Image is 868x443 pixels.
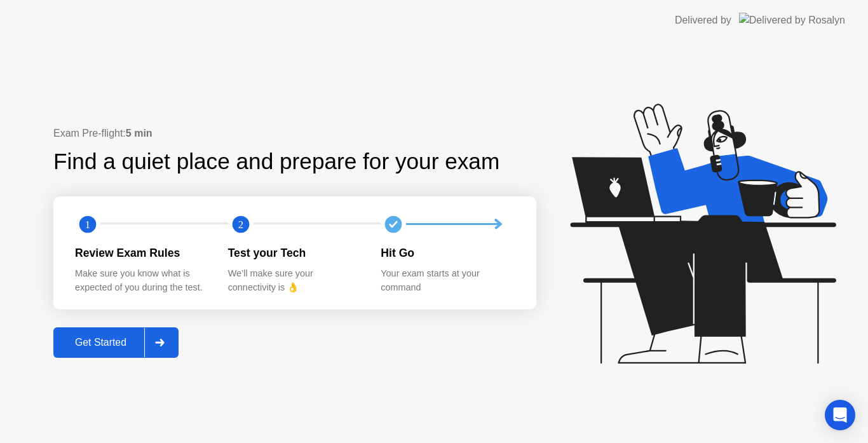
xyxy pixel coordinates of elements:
[75,245,208,261] div: Review Exam Rules
[381,245,513,261] div: Hit Go
[85,218,90,230] text: 1
[228,267,361,294] div: We’ll make sure your connectivity is 👌
[228,245,361,261] div: Test your Tech
[825,400,855,430] div: Open Intercom Messenger
[53,145,501,179] div: Find a quiet place and prepare for your exam
[381,267,513,294] div: Your exam starts at your command
[739,13,845,27] img: Delivered by Rosalyn
[57,337,144,348] div: Get Started
[75,267,208,294] div: Make sure you know what is expected of you during the test.
[126,128,153,139] b: 5 min
[238,218,243,230] text: 2
[675,13,731,28] div: Delivered by
[53,327,179,358] button: Get Started
[53,126,536,141] div: Exam Pre-flight:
